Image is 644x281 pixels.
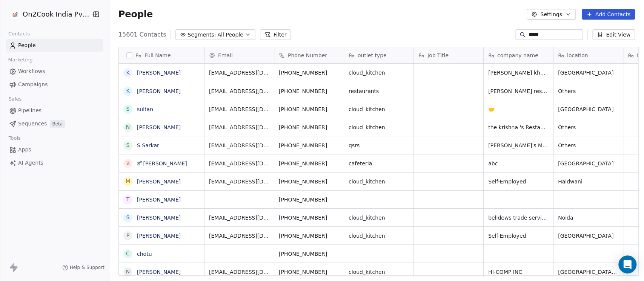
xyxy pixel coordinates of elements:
[349,105,409,113] span: cloud_kitchen
[18,81,48,89] span: Campaigns
[5,93,25,105] span: Sales
[118,30,166,39] span: 15601 Contacts
[414,47,483,63] div: Job Title
[349,232,409,240] span: cloud_kitchen
[558,87,618,95] span: Others
[488,268,549,276] span: HI-COMP INC
[558,142,618,149] span: Others
[260,29,291,40] button: Filter
[137,215,181,221] a: [PERSON_NAME]
[119,47,204,63] div: Full Name
[50,120,65,128] span: Beta
[279,160,339,167] span: [PHONE_NUMBER]
[484,47,553,63] div: company name
[126,250,130,258] div: c
[126,123,130,131] div: N
[427,52,449,59] span: Job Title
[279,214,339,221] span: [PHONE_NUMBER]
[488,160,549,167] span: abc
[279,250,339,258] span: [PHONE_NUMBER]
[279,196,339,203] span: [PHONE_NUMBER]
[279,87,339,95] span: [PHONE_NUMBER]
[279,124,339,131] span: [PHONE_NUMBER]
[488,232,549,240] span: Self-Employed
[344,47,413,63] div: outlet type
[137,142,159,148] a: S Sarkar
[488,178,549,185] span: Self-Employed
[558,160,618,167] span: [GEOGRAPHIC_DATA]
[18,159,43,167] span: AI Agents
[137,269,181,275] a: [PERSON_NAME]
[209,142,269,149] span: [EMAIL_ADDRESS][DOMAIN_NAME]
[209,214,269,221] span: [EMAIL_ADDRESS][DOMAIN_NAME]
[618,255,636,273] div: Open Intercom Messenger
[118,9,153,20] span: People
[137,179,181,185] a: [PERSON_NAME]
[6,157,103,169] a: AI Agents
[137,160,187,166] a: डॉ [PERSON_NAME]
[11,10,20,19] img: on2cook%20logo-04%20copy.jpg
[18,41,36,49] span: People
[126,232,129,240] div: P
[5,54,36,66] span: Marketing
[137,88,181,94] a: [PERSON_NAME]
[558,124,618,131] span: Others
[9,8,86,21] button: On2Cook India Pvt. Ltd.
[488,124,549,131] span: the krishna 's Restaurant
[5,28,33,40] span: Contacts
[527,9,575,20] button: Settings
[349,160,409,167] span: cafeteria
[209,69,269,76] span: [EMAIL_ADDRESS][DOMAIN_NAME]
[349,142,409,149] span: qsrs
[558,105,618,113] span: [GEOGRAPHIC_DATA]
[6,39,103,52] a: People
[209,232,269,240] span: [EMAIL_ADDRESS][DOMAIN_NAME]
[349,124,409,131] span: cloud_kitchen
[279,178,339,185] span: [PHONE_NUMBER]
[274,47,344,63] div: Phone Number
[218,52,233,59] span: Email
[137,106,153,112] a: sultan
[137,124,181,130] a: [PERSON_NAME]
[279,69,339,76] span: [PHONE_NUMBER]
[70,264,105,270] span: Help & Support
[558,214,618,221] span: Noida
[5,133,24,144] span: Tools
[137,197,181,203] a: [PERSON_NAME]
[279,232,339,240] span: [PHONE_NUMBER]
[349,178,409,185] span: cloud_kitchen
[137,70,181,76] a: [PERSON_NAME]
[488,69,549,76] span: [PERSON_NAME] khabar
[18,67,45,75] span: Workflows
[209,268,269,276] span: [EMAIL_ADDRESS][DOMAIN_NAME]
[217,31,243,39] span: All People
[6,144,103,156] a: Apps
[137,251,152,257] a: chotu
[558,232,618,240] span: [GEOGRAPHIC_DATA]
[62,264,105,270] a: Help & Support
[18,107,41,115] span: Pipelines
[553,47,623,63] div: location
[349,214,409,221] span: cloud_kitchen
[209,105,269,113] span: [EMAIL_ADDRESS][DOMAIN_NAME]
[6,104,103,117] a: Pipelines
[582,9,635,20] button: Add Contacts
[488,142,549,149] span: [PERSON_NAME]'s MUSHROOM
[18,146,31,154] span: Apps
[6,65,103,78] a: Workflows
[279,105,339,113] span: [PHONE_NUMBER]
[204,47,274,63] div: Email
[126,87,129,95] div: K
[126,141,129,149] div: S
[497,52,538,59] span: company name
[126,159,129,167] div: ड
[126,268,130,276] div: N
[209,160,269,167] span: [EMAIL_ADDRESS][DOMAIN_NAME]
[288,52,327,59] span: Phone Number
[6,118,103,130] a: SequencesBeta
[126,214,129,221] div: S
[126,195,130,203] div: T
[209,124,269,131] span: [EMAIL_ADDRESS][DOMAIN_NAME]
[126,69,129,77] div: k
[358,52,387,59] span: outlet type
